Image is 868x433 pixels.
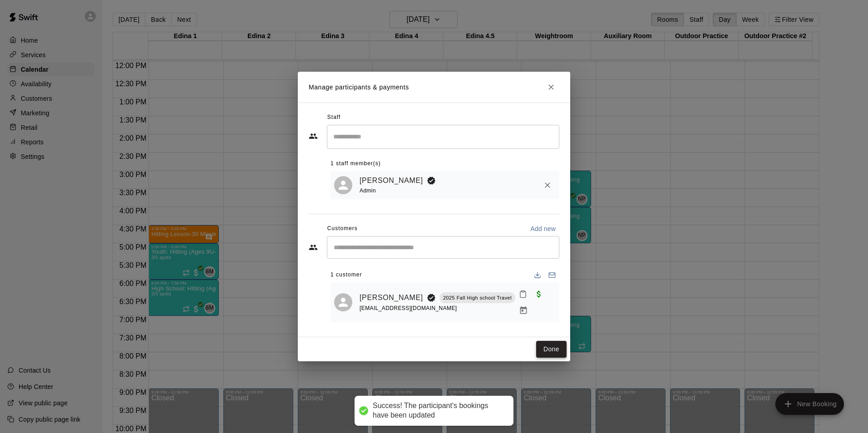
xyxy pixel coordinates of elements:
button: Mark attendance [515,286,531,302]
svg: Booking Owner [427,293,436,302]
span: Admin [360,187,376,194]
span: Customers [327,221,358,236]
div: Success! The participant's bookings have been updated [373,401,504,420]
button: Done [536,341,567,358]
p: Manage participants & payments [309,83,409,92]
div: Search staff [327,125,559,149]
button: Close [543,79,559,95]
svg: Customers [309,243,318,252]
div: Chris Pearson [334,293,352,311]
a: [PERSON_NAME] [360,175,423,187]
svg: Staff [309,132,318,141]
button: Add new [527,221,559,236]
span: Staff [327,110,340,125]
div: Brett Milazzo [334,176,352,194]
button: Download list [530,268,545,282]
div: Start typing to search customers... [327,236,559,259]
button: Remove [539,177,556,193]
button: Email participants [545,268,559,282]
a: [PERSON_NAME] [360,292,423,304]
span: [EMAIL_ADDRESS][DOMAIN_NAME] [360,305,457,311]
span: Waived payment [531,290,547,298]
span: 1 customer [330,268,362,282]
p: Add new [530,224,556,233]
span: 1 staff member(s) [330,157,381,171]
button: Manage bookings & payment [515,302,532,319]
p: 2025 Fall High school Travel [443,294,512,302]
svg: Booking Owner [427,176,436,185]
